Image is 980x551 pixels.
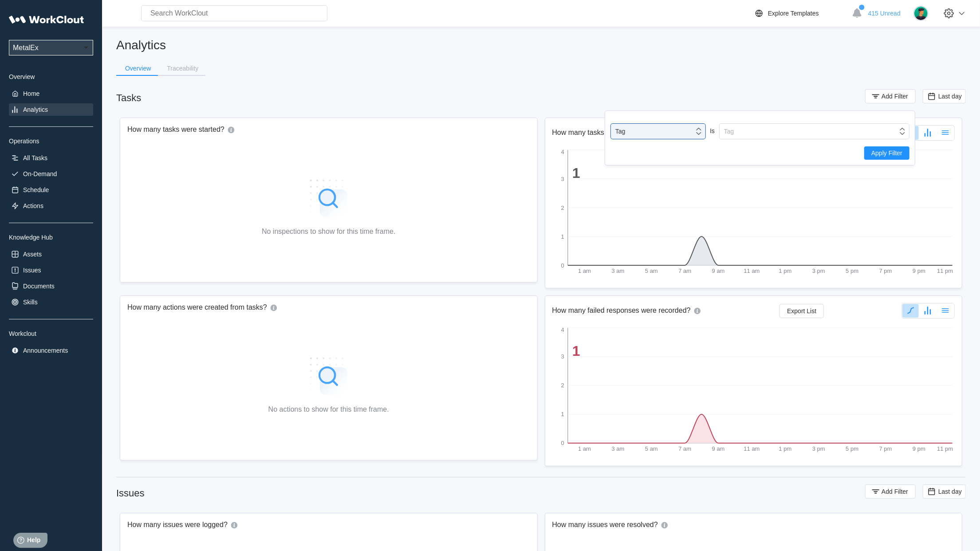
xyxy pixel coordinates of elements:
[572,343,580,359] tspan: 1
[9,280,93,292] a: Documents
[812,445,825,452] tspan: 3 pm
[23,90,39,97] div: Home
[268,405,389,413] div: No actions to show for this time frame.
[938,488,962,495] span: Last day
[552,520,658,530] h2: How many issues were resolved?
[9,296,93,308] a: Skills
[578,445,591,452] tspan: 1 am
[846,268,858,274] tspan: 5 pm
[615,128,626,135] div: Tag
[787,308,816,314] span: Export List
[561,440,564,447] tspan: 0
[611,445,624,452] tspan: 3 am
[9,103,93,116] a: Analytics
[561,327,564,333] tspan: 4
[116,37,966,53] h2: Analytics
[879,268,892,274] tspan: 7 pm
[846,445,858,452] tspan: 5 pm
[779,445,791,452] tspan: 1 pm
[116,488,145,499] div: Issues
[561,176,564,182] tspan: 3
[158,62,205,75] button: Traceability
[9,234,93,241] div: Knowledge Hub
[167,65,198,71] div: Traceability
[744,268,760,274] tspan: 11 am
[9,344,93,357] a: Announcements
[779,304,824,318] button: Export List
[23,202,43,209] div: Actions
[561,205,564,211] tspan: 2
[9,184,93,196] a: Schedule
[9,264,93,276] a: Issues
[9,200,93,212] a: Actions
[262,228,395,236] div: No inspections to show for this time frame.
[9,87,93,100] a: Home
[712,445,724,452] tspan: 9 am
[678,445,691,452] tspan: 7 am
[913,6,929,21] img: user.png
[9,168,93,180] a: On-Demand
[23,251,42,258] div: Assets
[23,106,48,113] div: Analytics
[712,268,724,274] tspan: 9 am
[552,306,691,316] h2: How many failed responses were recorded?
[879,445,892,452] tspan: 7 pm
[913,268,925,274] tspan: 9 pm
[127,520,228,530] h2: How many issues were logged?
[23,347,68,354] div: Announcements
[868,10,901,17] span: 415 Unread
[724,128,734,135] div: Tag
[865,484,916,499] button: Add Filter
[561,262,564,269] tspan: 0
[779,268,791,274] tspan: 1 pm
[578,268,591,274] tspan: 1 am
[768,10,819,17] div: Explore Templates
[9,73,93,80] div: Overview
[645,268,658,274] tspan: 5 am
[938,93,962,100] span: Last day
[9,330,93,337] div: Workclout
[561,411,564,418] tspan: 1
[23,283,55,290] div: Documents
[23,170,57,177] div: On-Demand
[871,150,902,156] span: Apply Filter
[744,445,760,452] tspan: 11 am
[754,8,847,19] a: Explore Templates
[9,152,93,164] a: All Tasks
[865,89,916,103] button: Add Filter
[116,62,158,75] button: Overview
[23,267,41,274] div: Issues
[23,186,49,193] div: Schedule
[913,445,925,452] tspan: 9 pm
[116,92,141,104] div: Tasks
[882,488,908,495] span: Add Filter
[645,445,658,452] tspan: 5 am
[706,123,719,139] div: Is
[864,146,909,160] button: Apply Filter
[125,65,151,71] div: Overview
[882,93,908,99] span: Add Filter
[141,5,327,21] input: Search WorkClout
[678,268,691,274] tspan: 7 am
[552,128,661,138] h2: How many tasks were completed?
[9,248,93,260] a: Assets
[572,165,580,181] tspan: 1
[937,445,953,452] tspan: 11 pm
[127,125,224,135] h2: How many tasks were started?
[561,233,564,240] tspan: 1
[561,382,564,389] tspan: 2
[812,268,825,274] tspan: 3 pm
[23,299,38,306] div: Skills
[561,149,564,155] tspan: 4
[23,154,47,161] div: All Tasks
[611,268,624,274] tspan: 3 am
[561,354,564,360] tspan: 3
[127,303,267,313] h2: How many actions were created from tasks?
[9,138,93,145] div: Operations
[937,268,953,274] tspan: 11 pm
